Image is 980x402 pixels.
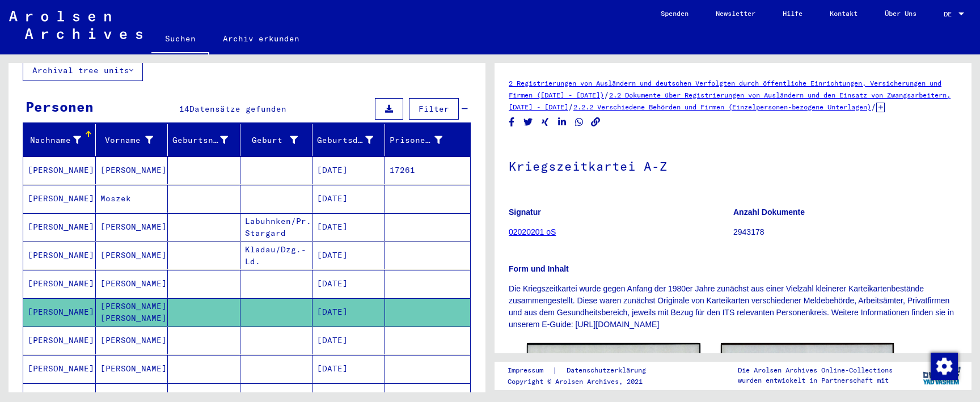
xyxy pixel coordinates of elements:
[312,242,385,269] mat-cell: [DATE]
[245,131,312,149] div: Geburt‏
[390,134,443,146] div: Prisoner #
[96,355,168,383] mat-cell: [PERSON_NAME]
[240,213,313,241] mat-cell: Labuhnken/Pr. Stargard
[506,115,518,129] button: Share on Facebook
[317,134,373,146] div: Geburtsdatum
[733,226,957,238] p: 2943178
[509,208,541,217] b: Signatur
[508,365,552,376] a: Impressum
[23,213,96,241] mat-cell: [PERSON_NAME]
[240,242,313,269] mat-cell: Kladau/Dzg.-Ld.
[179,104,189,114] span: 14
[568,101,573,112] span: /
[312,270,385,298] mat-cell: [DATE]
[96,185,168,213] mat-cell: Moszek
[509,283,957,331] p: Die Kriegszeitkartei wurde gegen Anfang der 1980er Jahre zunächst aus einer Vielzahl kleinerer Ka...
[245,134,298,146] div: Geburt‏
[26,96,94,117] div: Personen
[209,25,313,52] a: Archiv erkunden
[573,115,585,129] button: Share on WhatsApp
[557,365,660,376] a: Datenschutzerklärung
[944,10,956,18] span: DE
[23,327,96,354] mat-cell: [PERSON_NAME]
[172,131,242,149] div: Geburtsname
[9,11,142,39] img: Arolsen_neg.svg
[509,264,569,273] b: Form und Inhalt
[871,101,876,112] span: /
[96,213,168,241] mat-cell: [PERSON_NAME]
[23,270,96,298] mat-cell: [PERSON_NAME]
[96,124,168,156] mat-header-cell: Vorname
[312,298,385,326] mat-cell: [DATE]
[733,208,805,217] b: Anzahl Dokumente
[96,327,168,354] mat-cell: [PERSON_NAME]
[172,134,228,146] div: Geburtsname
[508,376,660,387] p: Copyright © Arolsen Archives, 2021
[23,355,96,383] mat-cell: [PERSON_NAME]
[240,124,313,156] mat-header-cell: Geburt‏
[189,104,286,114] span: Datensätze gefunden
[23,124,96,156] mat-header-cell: Nachname
[28,131,95,149] div: Nachname
[738,365,893,375] p: Die Arolsen Archives Online-Collections
[100,134,154,146] div: Vorname
[23,60,143,81] button: Archival tree units
[556,115,568,129] button: Share on LinkedIn
[96,242,168,269] mat-cell: [PERSON_NAME]
[509,227,556,236] a: 02020201 oS
[312,355,385,383] mat-cell: [DATE]
[390,131,457,149] div: Prisoner #
[100,131,168,149] div: Vorname
[509,79,941,99] a: 2 Registrierungen von Ausländern und deutschen Verfolgten durch öffentliche Einrichtungen, Versic...
[539,115,551,129] button: Share on Xing
[590,115,602,129] button: Copy link
[604,90,609,100] span: /
[28,134,81,146] div: Nachname
[419,104,449,114] span: Filter
[312,213,385,241] mat-cell: [DATE]
[573,103,871,111] a: 2.2.2 Verschiedene Behörden und Firmen (Einzelpersonen-bezogene Unterlagen)
[23,185,96,213] mat-cell: [PERSON_NAME]
[23,156,96,184] mat-cell: [PERSON_NAME]
[23,298,96,326] mat-cell: [PERSON_NAME]
[168,124,240,156] mat-header-cell: Geburtsname
[385,124,471,156] mat-header-cell: Prisoner #
[151,25,209,54] a: Suchen
[312,156,385,184] mat-cell: [DATE]
[96,298,168,326] mat-cell: [PERSON_NAME] [PERSON_NAME]
[312,185,385,213] mat-cell: [DATE]
[23,242,96,269] mat-cell: [PERSON_NAME]
[96,270,168,298] mat-cell: [PERSON_NAME]
[509,91,951,111] a: 2.2 Dokumente über Registrierungen von Ausländern und den Einsatz von Zwangsarbeitern, [DATE] - [...
[931,353,958,380] img: Zustimmung ändern
[385,156,471,184] mat-cell: 17261
[738,375,893,386] p: wurden entwickelt in Partnerschaft mit
[508,365,660,376] div: |
[522,115,534,129] button: Share on Twitter
[920,361,963,390] img: yv_logo.png
[509,140,957,190] h1: Kriegszeitkartei A-Z
[312,327,385,354] mat-cell: [DATE]
[317,131,387,149] div: Geburtsdatum
[409,98,459,120] button: Filter
[96,156,168,184] mat-cell: [PERSON_NAME]
[312,124,385,156] mat-header-cell: Geburtsdatum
